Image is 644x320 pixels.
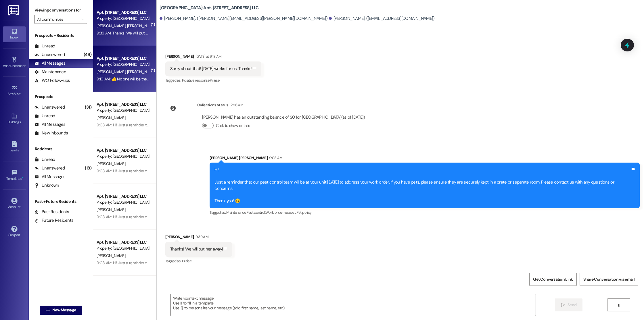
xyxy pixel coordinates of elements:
div: Property: [GEOGRAPHIC_DATA] [97,199,150,205]
div: [PERSON_NAME]. ([PERSON_NAME][EMAIL_ADDRESS][PERSON_NAME][DOMAIN_NAME]) [160,16,327,22]
a: Support [3,224,26,240]
input: All communities [37,15,78,24]
div: Future Residents [34,217,73,223]
div: Unknown [34,182,59,188]
div: Hi! Just a reminder that our pest control team will be at your unit [DATE] to address your work o... [214,167,630,204]
div: 9:08 AM: Hi! Just a reminder that our pest control team will be at your unit [DATE] to address yo... [97,122,525,128]
div: All Messages [34,122,65,128]
div: Apt. [STREET_ADDRESS] LLC [97,147,150,153]
div: Apt. [STREET_ADDRESS] LLC [97,55,150,61]
span: Praise [210,78,219,83]
div: Maintenance [34,69,66,75]
button: New Message [40,306,82,315]
div: Property: [GEOGRAPHIC_DATA] [97,16,150,22]
div: Property: [GEOGRAPHIC_DATA] [97,153,150,159]
span: Send [568,302,576,308]
a: Templates • [3,168,26,183]
div: Apt. [STREET_ADDRESS] LLC [97,193,150,199]
i:  [616,303,621,307]
i:  [561,303,565,307]
div: Property: [GEOGRAPHIC_DATA] [97,245,150,251]
label: Viewing conversations for [34,6,87,15]
div: Collections Status [197,102,228,108]
div: Prospects [29,94,93,100]
div: Property: [GEOGRAPHIC_DATA] [97,61,150,68]
div: New Inbounds [34,130,68,136]
span: Pest control , [246,210,266,215]
div: (49) [82,50,93,59]
div: Apt. [STREET_ADDRESS] LLC [97,101,150,107]
div: [PERSON_NAME] [165,234,232,242]
div: 9:08 AM: Hi! Just a reminder that our pest control team will be at your unit [DATE] to address yo... [97,260,525,265]
div: 9:39 AM [194,234,208,240]
div: Unread [34,157,55,163]
div: Unread [34,43,55,49]
span: [PERSON_NAME] [97,115,125,120]
span: Get Conversation Link [533,276,573,282]
span: • [26,63,26,67]
div: [PERSON_NAME] [PERSON_NAME] [210,155,640,163]
span: Praise [182,259,191,263]
div: Unanswered [34,104,65,110]
div: 12:56 AM [228,102,243,108]
a: Buildings [3,111,26,127]
div: Prospects + Residents [29,32,93,38]
span: [PERSON_NAME] [97,23,127,28]
span: [PERSON_NAME] [97,207,125,212]
div: 9:08 AM [268,155,282,161]
span: • [21,91,22,95]
div: (31) [83,103,93,112]
a: Leads [3,139,26,155]
span: Share Conversation via email [583,276,635,282]
div: Past + Future Residents [29,198,93,205]
i:  [81,17,84,22]
div: Unread [34,113,55,119]
span: [PERSON_NAME] [127,23,156,28]
div: Tagged as: [165,76,262,84]
div: Past Residents [34,209,69,215]
div: (18) [83,164,93,173]
div: [DATE] at 9:18 AM [194,53,222,59]
button: Get Conversation Link [529,273,576,286]
div: Unanswered [34,52,65,58]
span: Positive response , [182,78,210,83]
button: Send [555,298,583,311]
a: Inbox [3,26,26,42]
div: [PERSON_NAME] has an outstanding balance of $0 for [GEOGRAPHIC_DATA] (as of [DATE]) [202,114,365,120]
button: Share Conversation via email [580,273,638,286]
span: [PERSON_NAME] [97,161,125,166]
span: [PERSON_NAME] [97,253,125,258]
div: 9:39 AM: Thanks! We will put her away! [97,30,162,36]
div: Apt. [STREET_ADDRESS] LLC [97,9,150,16]
i:  [46,308,50,313]
div: [PERSON_NAME]. ([EMAIL_ADDRESS][DOMAIN_NAME]) [329,16,435,22]
div: Thanks! We will put her away! [170,246,223,252]
span: Maintenance , [226,210,246,215]
a: Account [3,196,26,211]
div: All Messages [34,174,65,180]
b: [GEOGRAPHIC_DATA]: Apt. [STREET_ADDRESS] LLC [160,5,259,11]
label: Click to show details [216,123,250,129]
div: 9:08 AM: Hi! Just a reminder that our pest control team will be at your unit [DATE] to address yo... [97,214,525,219]
span: • [22,176,23,180]
div: 9:10 AM: 👍 No one will be there. [97,76,151,82]
a: Site Visit • [3,83,26,99]
div: Tagged as: [165,257,232,265]
span: Pet policy [296,210,312,215]
div: Sorry about that! [DATE] works for us. Thanks! [170,66,252,72]
div: Property: [GEOGRAPHIC_DATA] [97,107,150,113]
span: [PERSON_NAME] [97,69,127,74]
div: Tagged as: [210,208,640,217]
span: [PERSON_NAME] [127,69,156,74]
span: Work order request , [265,210,296,215]
div: WO Follow-ups [34,78,70,84]
span: New Message [52,307,76,313]
div: Unanswered [34,165,65,171]
div: Apt. [STREET_ADDRESS] LLC [97,239,150,245]
div: [PERSON_NAME] [165,53,262,61]
div: All Messages [34,60,65,66]
img: ResiDesk Logo [8,5,20,16]
div: Residents [29,146,93,152]
div: 9:08 AM: Hi! Just a reminder that our pest control team will be at your unit [DATE] to address yo... [97,168,525,174]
